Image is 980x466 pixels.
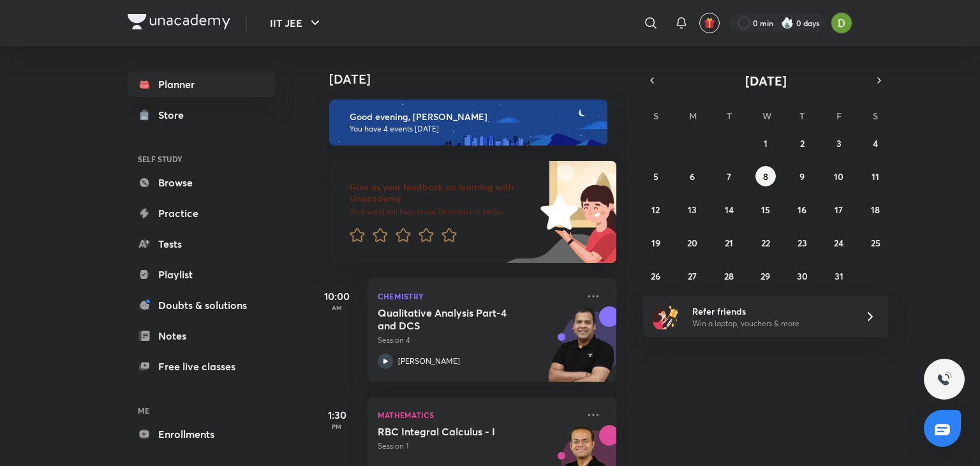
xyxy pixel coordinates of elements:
button: October 4, 2025 [865,133,886,153]
button: [DATE] [661,71,870,89]
abbr: October 28, 2025 [724,270,734,282]
h6: ME [128,400,276,421]
abbr: October 1, 2025 [764,137,768,149]
abbr: Thursday [799,110,805,122]
p: Win a laptop, vouchers & more [692,318,849,329]
button: October 6, 2025 [682,166,702,186]
p: Session 1 [378,440,578,452]
abbr: October 23, 2025 [798,237,807,249]
button: October 20, 2025 [682,232,702,253]
button: October 11, 2025 [865,166,886,186]
abbr: October 12, 2025 [651,204,660,216]
img: Divyani Bhatkar [831,12,852,34]
abbr: October 10, 2025 [834,170,843,183]
button: October 31, 2025 [829,266,849,286]
abbr: Tuesday [727,110,732,122]
p: AM [311,304,362,312]
div: Store [158,107,191,123]
abbr: October 20, 2025 [687,237,697,249]
a: Tests [128,231,276,257]
h4: [DATE] [329,71,629,87]
img: avatar [704,17,715,29]
button: October 28, 2025 [719,266,739,286]
p: [PERSON_NAME] [398,356,460,367]
button: October 15, 2025 [755,199,776,220]
a: Doubts & solutions [128,292,276,318]
button: October 7, 2025 [719,166,739,186]
abbr: October 5, 2025 [653,170,658,183]
a: Browse [128,170,276,195]
h5: Qualitative Analysis Part-4 and DCS [378,306,537,332]
abbr: October 2, 2025 [800,137,805,149]
abbr: October 30, 2025 [797,270,808,282]
button: October 29, 2025 [755,266,776,286]
button: October 22, 2025 [755,232,776,253]
abbr: October 4, 2025 [873,137,878,149]
abbr: Friday [836,110,842,122]
img: referral [653,304,679,329]
p: PM [311,423,362,430]
button: October 17, 2025 [829,199,849,220]
button: October 24, 2025 [829,232,849,253]
img: evening [329,100,607,146]
abbr: Saturday [873,110,878,122]
abbr: October 26, 2025 [651,270,660,282]
button: October 1, 2025 [755,133,776,153]
button: October 19, 2025 [646,232,666,253]
abbr: October 17, 2025 [835,204,843,216]
a: Enrollments [128,421,276,447]
button: October 21, 2025 [719,232,739,253]
abbr: October 14, 2025 [725,204,734,216]
a: Planner [128,71,276,97]
button: October 5, 2025 [646,166,666,186]
a: Practice [128,200,276,226]
abbr: October 25, 2025 [871,237,880,249]
abbr: October 18, 2025 [871,204,880,216]
button: October 30, 2025 [792,266,812,286]
button: October 23, 2025 [792,232,812,253]
button: October 12, 2025 [646,199,666,220]
a: Company Logo [128,14,230,33]
abbr: October 19, 2025 [651,237,660,249]
span: [DATE] [745,72,787,89]
abbr: October 27, 2025 [688,270,697,282]
abbr: Monday [689,110,697,122]
abbr: October 13, 2025 [688,204,697,216]
h6: Good evening, [PERSON_NAME] [350,111,596,123]
h6: Give us your feedback on learning with Unacademy [350,181,536,204]
a: Notes [128,323,276,349]
button: October 13, 2025 [682,199,702,220]
img: streak [781,17,794,29]
abbr: October 21, 2025 [725,237,733,249]
button: October 25, 2025 [865,232,886,253]
button: October 16, 2025 [792,199,812,220]
h5: 10:00 [311,289,362,304]
button: avatar [699,13,720,33]
img: ttu [937,372,952,387]
img: unacademy [546,306,616,395]
abbr: October 3, 2025 [836,137,842,149]
abbr: October 11, 2025 [872,170,879,183]
abbr: October 29, 2025 [761,270,770,282]
p: Chemistry [378,289,578,304]
abbr: October 24, 2025 [834,237,843,249]
a: Free live classes [128,354,276,379]
img: Company Logo [128,14,230,29]
h6: SELF STUDY [128,148,276,170]
img: feedback_image [497,161,616,263]
abbr: October 7, 2025 [727,170,731,183]
button: October 18, 2025 [865,199,886,220]
h6: Refer friends [692,304,849,318]
a: Playlist [128,262,276,287]
abbr: October 15, 2025 [761,204,770,216]
abbr: Sunday [653,110,658,122]
p: Your word will help make Unacademy better [350,207,536,217]
a: Store [128,102,276,128]
abbr: October 31, 2025 [835,270,843,282]
button: October 2, 2025 [792,133,812,153]
button: October 26, 2025 [646,266,666,286]
button: October 10, 2025 [829,166,849,186]
button: October 9, 2025 [792,166,812,186]
p: Session 4 [378,334,578,346]
h5: 1:30 [311,407,362,423]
